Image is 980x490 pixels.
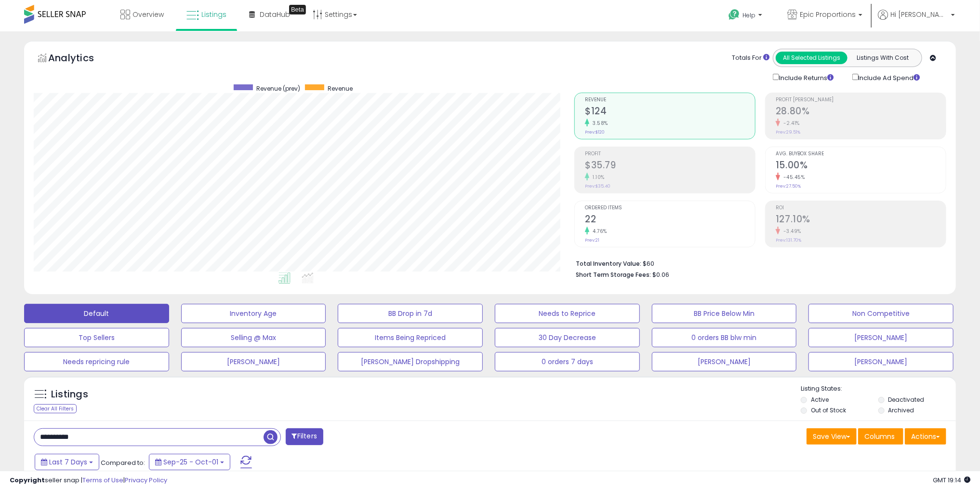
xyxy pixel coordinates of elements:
button: Save View [807,428,857,445]
button: Default [24,304,169,323]
small: Prev: $120 [585,129,605,135]
h2: 28.80% [776,106,946,119]
span: Hi [PERSON_NAME] [890,10,948,19]
span: $0.06 [652,270,669,279]
small: 3.58% [589,120,608,127]
button: 30 Day Decrease [495,328,640,347]
span: ROI [776,205,946,211]
small: -3.49% [780,228,801,235]
button: All Selected Listings [776,52,848,64]
span: Profit [585,151,755,157]
div: Totals For [732,54,769,63]
span: Revenue [585,97,755,103]
div: seller snap | | [10,476,167,485]
div: Clear All Filters [34,404,77,413]
button: Last 7 Days [35,454,99,470]
button: [PERSON_NAME] [808,352,954,371]
h2: 22 [585,214,755,227]
span: Ordered Items [585,205,755,211]
a: Help [721,1,772,31]
h2: $124 [585,106,755,119]
span: Listings [201,10,226,19]
strong: Copyright [10,476,45,485]
h5: Analytics [48,51,113,67]
b: Total Inventory Value: [576,259,641,268]
span: 2025-10-9 19:14 GMT [933,476,970,485]
li: $60 [576,257,939,269]
button: BB Drop in 7d [338,304,483,323]
span: DataHub [260,10,290,19]
i: Get Help [728,9,740,21]
button: Needs to Reprice [495,304,640,323]
h2: 15.00% [776,160,946,173]
button: Listings With Cost [847,52,919,64]
button: Columns [858,428,903,445]
button: Filters [286,428,323,445]
label: Out of Stock [811,406,846,414]
span: Overview [132,10,164,19]
label: Archived [888,406,914,414]
button: Selling @ Max [181,328,326,347]
span: Compared to: [101,458,145,467]
a: Terms of Use [82,476,123,485]
small: -2.41% [780,120,800,127]
button: Non Competitive [808,304,954,323]
button: Needs repricing rule [24,352,169,371]
span: Epic Proportions [800,10,856,19]
a: Hi [PERSON_NAME] [878,10,955,31]
button: 0 orders 7 days [495,352,640,371]
span: Revenue [328,84,353,93]
a: Privacy Policy [125,476,167,485]
small: 1.10% [589,174,605,181]
span: Help [742,11,755,19]
small: 4.76% [589,228,607,235]
span: Sep-25 - Oct-01 [163,457,218,467]
b: Short Term Storage Fees: [576,271,651,279]
button: Sep-25 - Oct-01 [149,454,230,470]
p: Listing States: [801,384,955,394]
small: Prev: 29.51% [776,129,800,135]
div: Include Returns [766,72,845,83]
span: Avg. Buybox Share [776,151,946,157]
button: [PERSON_NAME] [808,328,954,347]
small: Prev: 27.50% [776,183,801,189]
div: Include Ad Spend [845,72,936,83]
button: 0 orders BB blw min [652,328,797,347]
span: Columns [864,432,895,441]
div: Tooltip anchor [289,5,306,14]
small: Prev: $35.40 [585,183,610,189]
span: Last 7 Days [49,457,87,467]
h5: Listings [51,388,88,401]
small: Prev: 131.70% [776,237,801,243]
h2: 127.10% [776,214,946,227]
span: Revenue (prev) [256,84,300,93]
button: Top Sellers [24,328,169,347]
h2: $35.79 [585,160,755,173]
label: Deactivated [888,395,925,404]
span: Profit [PERSON_NAME] [776,97,946,103]
button: BB Price Below Min [652,304,797,323]
button: Inventory Age [181,304,326,323]
button: [PERSON_NAME] [181,352,326,371]
small: -45.45% [780,174,805,181]
label: Active [811,395,829,404]
button: Items Being Repriced [338,328,483,347]
button: Actions [905,428,946,445]
small: Prev: 21 [585,237,599,243]
button: [PERSON_NAME] [652,352,797,371]
button: [PERSON_NAME] Dropshipping [338,352,483,371]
